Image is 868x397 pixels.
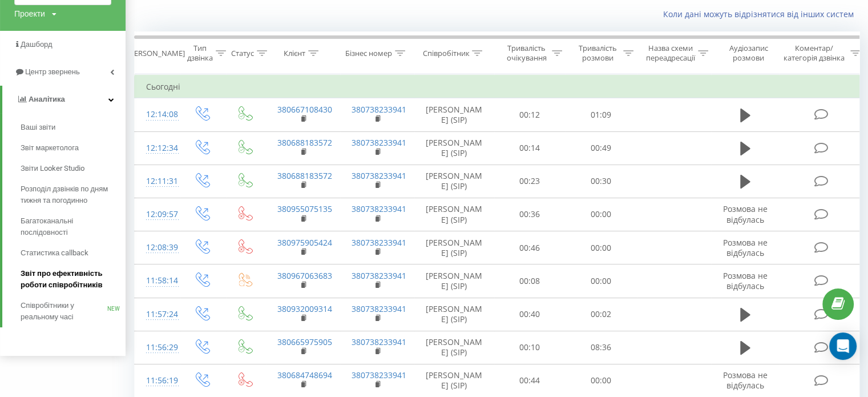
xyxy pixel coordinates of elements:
[494,364,566,397] td: 00:44
[566,198,637,231] td: 00:00
[21,183,120,206] span: Розподіл дзвінків по дням тижня та погодинно
[21,122,55,133] span: Ваші звіти
[21,247,88,259] span: Статистика callback
[21,158,126,179] a: Звіти Looker Studio
[494,298,566,331] td: 00:40
[646,43,695,63] div: Назва схеми переадресації
[345,49,392,58] div: Бізнес номер
[146,203,169,226] div: 12:09:57
[352,237,406,248] a: 380738233941
[146,236,169,259] div: 12:08:39
[21,211,126,243] a: Багатоканальні послідовності
[21,138,126,158] a: Звіт маркетолога
[146,170,169,193] div: 12:11:31
[21,263,126,295] a: Звіт про ефективність роботи співробітників
[146,303,169,326] div: 11:57:24
[494,98,566,131] td: 00:12
[781,43,847,63] div: Коментар/категорія дзвінка
[277,270,332,281] a: 380967063683
[352,137,406,148] a: 380738233941
[566,165,637,198] td: 00:30
[277,104,332,115] a: 380667108430
[414,331,494,364] td: [PERSON_NAME] (SIP)
[135,75,865,98] td: Сьогодні
[25,67,80,76] span: Центр звернень
[494,331,566,364] td: 00:10
[422,49,469,58] div: Співробітник
[277,336,332,347] a: 380665975905
[352,336,406,347] a: 380738233941
[414,165,494,198] td: [PERSON_NAME] (SIP)
[414,231,494,264] td: [PERSON_NAME] (SIP)
[284,49,305,58] div: Клієнт
[277,137,332,148] a: 380688183572
[723,370,768,391] span: Розмова не відбулась
[414,298,494,331] td: [PERSON_NAME] (SIP)
[146,370,169,392] div: 11:56:19
[277,203,332,214] a: 380955075135
[21,295,126,327] a: Співробітники у реальному часіNEW
[352,170,406,181] a: 380738233941
[494,231,566,264] td: 00:46
[277,370,332,380] a: 380684748694
[352,370,406,380] a: 380738233941
[21,163,84,174] span: Звіти Looker Studio
[566,231,637,264] td: 00:00
[414,98,494,131] td: [PERSON_NAME] (SIP)
[723,203,768,224] span: Розмова не відбулась
[566,98,637,131] td: 01:09
[277,303,332,314] a: 380932009314
[14,8,45,19] div: Проекти
[414,264,494,298] td: [PERSON_NAME] (SIP)
[829,332,857,360] div: Open Intercom Messenger
[566,131,637,165] td: 00:49
[352,203,406,214] a: 380738233941
[21,142,79,154] span: Звіт маркетолога
[277,170,332,181] a: 380688183572
[721,43,776,63] div: Аудіозапис розмови
[566,331,637,364] td: 08:36
[723,237,768,258] span: Розмова не відбулась
[566,364,637,397] td: 00:00
[21,40,53,49] span: Дашборд
[494,131,566,165] td: 00:14
[566,264,637,298] td: 00:00
[2,86,126,113] a: Аналiтика
[146,270,169,292] div: 11:58:14
[352,303,406,314] a: 380738233941
[277,237,332,248] a: 380975905424
[414,131,494,165] td: [PERSON_NAME] (SIP)
[21,179,126,211] a: Розподіл дзвінків по дням тижня та погодинно
[566,298,637,331] td: 00:02
[146,336,169,359] div: 11:56:29
[494,198,566,231] td: 00:36
[231,49,254,58] div: Статус
[494,264,566,298] td: 00:08
[146,137,169,159] div: 12:12:34
[146,103,169,126] div: 12:14:08
[21,268,120,291] span: Звіт про ефективність роботи співробітників
[21,215,120,238] span: Багатоканальні послідовності
[414,198,494,231] td: [PERSON_NAME] (SIP)
[723,270,768,291] span: Розмова не відбулась
[414,364,494,397] td: [PERSON_NAME] (SIP)
[127,49,185,58] div: [PERSON_NAME]
[352,104,406,115] a: 380738233941
[21,117,126,138] a: Ваші звіти
[29,95,65,103] span: Аналiтика
[187,43,213,63] div: Тип дзвінка
[352,270,406,281] a: 380738233941
[504,43,549,63] div: Тривалість очікування
[663,9,859,19] a: Коли дані можуть відрізнятися вiд інших систем
[21,300,107,323] span: Співробітники у реальному часі
[494,165,566,198] td: 00:23
[21,243,126,263] a: Статистика callback
[575,43,620,63] div: Тривалість розмови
